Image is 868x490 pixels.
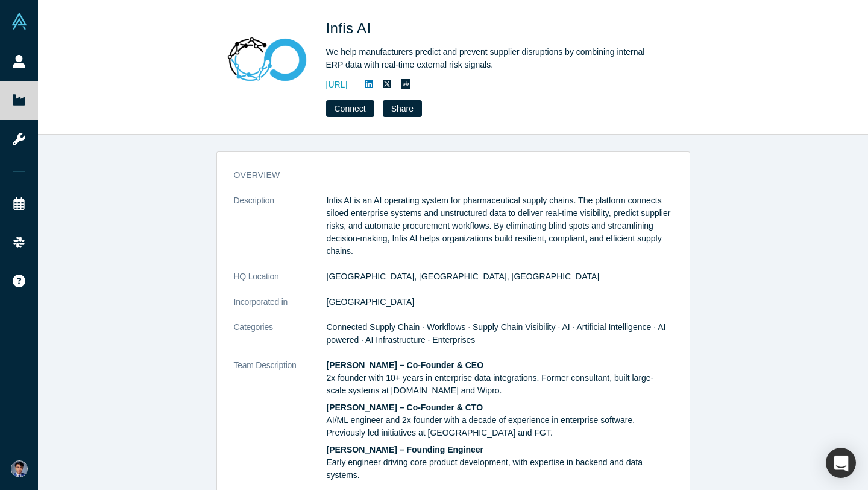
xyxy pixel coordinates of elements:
[327,322,666,345] span: Connected Supply Chain · Workflows · Supply Chain Visibility · AI · Artificial Intelligence · AI ...
[383,100,422,117] button: Share
[327,359,673,397] p: 2x founder with 10+ years in enterprise data integrations. Former consultant, built large-scale s...
[234,296,327,321] dt: Incorporated in
[326,78,348,91] a: [URL]
[11,460,28,477] img: Daanish Ahmed's Account
[327,445,484,454] strong: [PERSON_NAME] – Founding Engineer
[234,321,327,359] dt: Categories
[11,13,28,30] img: Alchemist Vault Logo
[225,17,309,102] img: Infis AI's Logo
[327,444,673,482] p: Early engineer driving core product development, with expertise in backend and data systems.
[327,194,673,258] p: Infis AI is an AI operating system for pharmaceutical supply chains. The platform connects siloed...
[234,169,656,182] h3: overview
[327,360,484,370] strong: [PERSON_NAME] – Co-Founder & CEO
[327,270,673,283] dd: [GEOGRAPHIC_DATA], [GEOGRAPHIC_DATA], [GEOGRAPHIC_DATA]
[234,194,327,270] dt: Description
[326,20,376,36] span: Infis AI
[326,100,374,117] button: Connect
[234,270,327,296] dt: HQ Location
[327,401,673,439] p: AI/ML engineer and 2x founder with a decade of experience in enterprise software. Previously led ...
[327,296,673,308] dd: [GEOGRAPHIC_DATA]
[326,46,664,71] div: We help manufacturers predict and prevent supplier disruptions by combining internal ERP data wit...
[327,402,483,412] strong: [PERSON_NAME] – Co-Founder & CTO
